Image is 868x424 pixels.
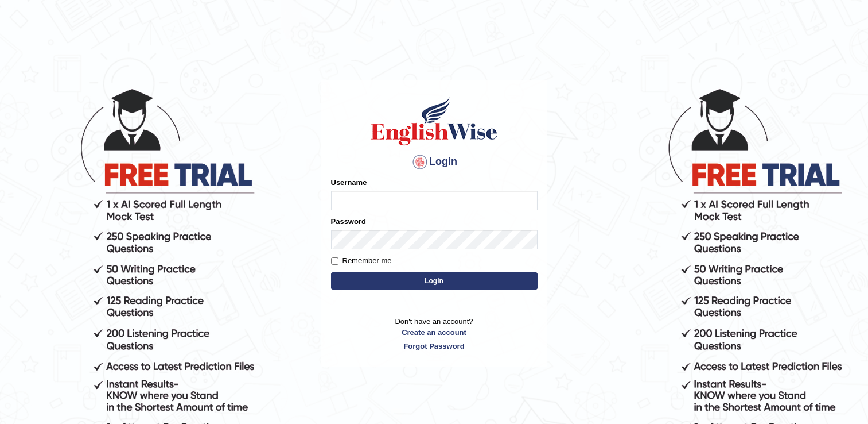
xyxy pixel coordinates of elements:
input: Remember me [331,257,338,265]
h4: Login [331,153,538,171]
a: Create an account [331,327,538,338]
label: Password [331,216,366,227]
img: Logo of English Wise sign in for intelligent practice with AI [369,95,500,147]
label: Username [331,177,367,188]
button: Login [331,272,538,290]
label: Remember me [331,255,392,267]
p: Don't have an account? [331,316,538,352]
a: Forgot Password [331,341,538,352]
